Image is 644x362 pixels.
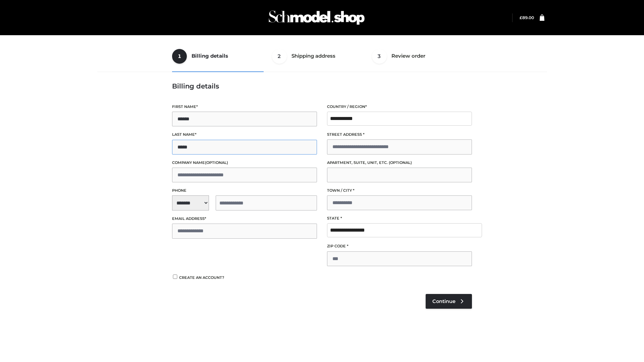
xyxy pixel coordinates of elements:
span: Create an account? [179,275,224,280]
span: Continue [432,298,455,304]
label: Apartment, suite, unit, etc. [327,160,472,166]
span: £ [520,15,522,20]
span: (optional) [389,160,412,165]
h3: Billing details [172,82,472,90]
label: ZIP Code [327,243,472,249]
input: Create an account? [172,275,178,279]
bdi: 89.00 [520,15,534,20]
label: First name [172,104,317,110]
a: £89.00 [520,15,534,20]
label: Country / Region [327,104,472,110]
label: Company name [172,160,317,166]
label: Email address [172,216,317,222]
label: State [327,215,472,222]
label: Street address [327,131,472,138]
a: Continue [426,294,472,309]
span: (optional) [205,160,228,165]
label: Phone [172,187,317,194]
img: Schmodel Admin 964 [266,4,367,31]
label: Last name [172,131,317,138]
label: Town / City [327,187,472,194]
